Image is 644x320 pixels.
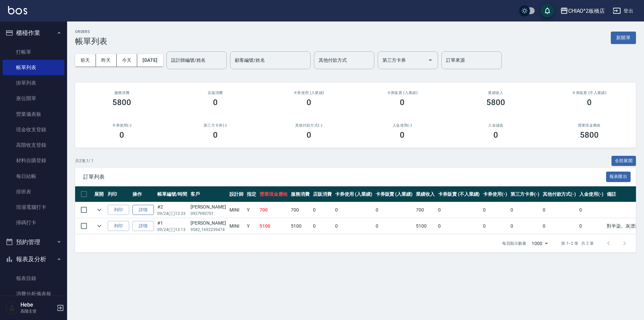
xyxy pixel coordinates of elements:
[486,98,505,107] h3: 5800
[157,211,187,217] p: 09/24 (三) 13:33
[425,55,436,65] button: Open
[3,184,64,199] a: 排班表
[414,202,436,218] td: 700
[131,186,156,202] th: 操作
[117,54,138,66] button: 今天
[481,186,509,202] th: 卡券使用(-)
[457,123,535,128] h2: 入金儲值
[3,215,64,230] a: 掃碼打卡
[213,130,218,140] h3: 0
[400,98,405,107] h3: 0
[610,5,636,17] button: 登出
[258,186,289,202] th: 營業現金應收
[289,186,311,202] th: 服務消費
[189,186,228,202] th: 客戶
[557,4,608,18] button: CHIAO^2板橋店
[20,308,55,314] p: 高階主管
[3,122,64,137] a: 現金收支登錄
[414,186,436,202] th: 業績收入
[311,202,333,218] td: 0
[457,91,535,95] h2: 業績收入
[578,202,605,218] td: 0
[191,211,226,217] p: 0927990701
[509,202,541,218] td: 0
[83,174,606,180] span: 訂單列表
[3,199,64,215] a: 現場電腦打卡
[119,130,124,140] h3: 0
[374,186,415,202] th: 卡券販賣 (入業績)
[333,218,374,234] td: 0
[20,302,55,308] h5: Hebe
[587,98,592,107] h3: 0
[509,218,541,234] td: 0
[191,227,226,233] p: 9582_1692259474
[3,106,64,122] a: 營業儀表板
[541,218,578,234] td: 0
[3,153,64,168] a: 材料自購登錄
[108,221,129,231] button: 列印
[364,123,441,128] h2: 入金使用(-)
[436,218,481,234] td: 0
[75,158,94,164] p: 共 2 筆, 1 / 1
[541,202,578,218] td: 0
[374,218,415,234] td: 0
[289,218,311,234] td: 5100
[289,202,311,218] td: 700
[94,221,104,231] button: expand row
[333,202,374,218] td: 0
[606,172,631,182] button: 報表匯出
[75,30,107,34] h2: ORDERS
[481,202,509,218] td: 0
[550,123,628,128] h2: 營業現金應收
[96,54,117,66] button: 昨天
[108,205,129,215] button: 列印
[3,60,64,75] a: 帳單列表
[333,186,374,202] th: 卡券使用 (入業績)
[307,98,311,107] h3: 0
[245,186,258,202] th: 指定
[541,186,578,202] th: 其他付款方式(-)
[75,54,96,66] button: 前天
[400,130,405,140] h3: 0
[83,91,161,95] h3: 服務消費
[8,6,27,14] img: Logo
[493,130,498,140] h3: 0
[311,186,333,202] th: 店販消費
[270,123,347,128] h2: 其他付款方式(-)
[606,173,631,180] a: 報表匯出
[3,91,64,106] a: 座位開單
[3,286,64,302] a: 消費分析儀表板
[561,240,594,246] p: 第 1–2 筆 共 2 筆
[112,98,131,107] h3: 5800
[414,218,436,234] td: 5100
[3,44,64,60] a: 打帳單
[245,218,258,234] td: Y
[75,37,107,46] h3: 帳單列表
[156,202,189,218] td: #2
[436,202,481,218] td: 0
[191,220,226,227] div: [PERSON_NAME]
[3,271,64,286] a: 報表目錄
[157,227,187,233] p: 09/24 (三) 13:13
[611,34,636,41] a: 新開單
[106,186,131,202] th: 列印
[137,54,163,66] button: [DATE]
[228,202,245,218] td: MINI
[177,91,254,95] h2: 店販消費
[5,301,19,315] img: Person
[258,218,289,234] td: 5100
[509,186,541,202] th: 第三方卡券(-)
[132,221,154,231] a: 詳情
[580,130,599,140] h3: 5800
[191,203,226,211] div: [PERSON_NAME]
[83,123,161,128] h2: 卡券使用(-)
[481,218,509,234] td: 0
[156,218,189,234] td: #1
[3,169,64,184] a: 每日結帳
[502,240,526,246] p: 每頁顯示數量
[529,234,550,253] div: 1000
[228,218,245,234] td: MINI
[156,186,189,202] th: 帳單編號/時間
[270,91,347,95] h2: 卡券使用 (入業績)
[550,91,628,95] h2: 卡券販賣 (不入業績)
